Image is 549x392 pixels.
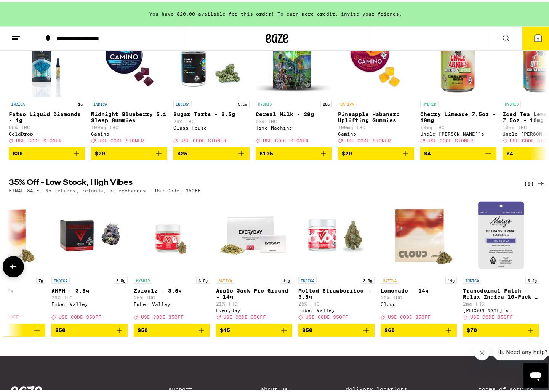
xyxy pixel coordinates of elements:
div: [PERSON_NAME]'s Medicinals [463,306,539,311]
p: Fatso Liquid Diamonds - 1g [9,109,85,122]
span: $50 [302,325,312,331]
span: $25 [177,149,187,155]
span: USE CODE 35OFF [306,313,348,318]
div: Uncle [PERSON_NAME]'s [420,130,496,134]
p: INDICA [91,99,109,106]
p: FINAL SALE: No returns, refunds, or exchanges - Use Code: 35OFF [9,186,201,191]
p: 10mg THC [420,123,496,128]
iframe: Button to launch messaging window [523,362,548,386]
p: SATIVA [338,99,356,106]
p: 20% THC [381,293,457,298]
a: Delivery Locations [346,384,421,390]
a: About Us [261,384,288,390]
p: AMPM - 3.5g [51,286,128,292]
span: $50 [55,325,66,331]
span: $60 [384,325,395,331]
span: 2 [537,35,539,39]
a: Open page for Midnight Blueberry 5:1 Sleep Gummies from Camino [91,19,167,145]
p: 2mg THC [463,299,539,304]
iframe: Close message [474,343,490,358]
p: INDICA [298,275,317,282]
div: Ember Valley [134,300,210,305]
p: HYBRID [420,99,439,106]
div: Ember Valley [298,306,375,311]
p: 25% THC [134,293,210,298]
span: You have $20.00 available for this order! To earn more credit, [149,10,338,14]
p: 26% THC [173,117,250,122]
img: Cloud - Lemonade - 14g [381,195,457,271]
img: Everyday - Apple Jack Pre-Ground - 14g [216,195,292,271]
span: USE CODE 35OFF [388,313,431,318]
img: Ember Valley - Zerealz - 3.5g [134,195,210,271]
div: Glass House [173,123,250,128]
button: Add to bag [91,145,167,158]
div: GoldDrop [9,130,85,134]
button: Add to bag [134,322,210,335]
img: Ember Valley - Melted Strawberries - 3.5g [298,195,375,271]
span: $30 [13,149,23,155]
p: Melted Strawberries - 3.5g [298,286,375,298]
p: Cereal Milk - 28g [256,109,332,115]
img: Ember Valley - AMPM - 3.5g [51,195,128,271]
p: 23% THC [256,117,332,122]
a: Open page for Sugar Tarts - 3.5g from Glass House [173,19,250,145]
span: $50 [138,325,148,331]
p: 21% THC [216,299,292,304]
p: INDICA [9,99,27,106]
img: Camino - Midnight Blueberry 5:1 Sleep Gummies [91,19,167,95]
span: USE CODE STONER [345,136,391,141]
p: 1g [76,99,85,106]
span: USE CODE STONER [263,136,309,141]
img: Camino - Pineapple Habanero Uplifting Gummies [338,19,414,95]
p: Cherry Limeade 7.5oz - 10mg [420,109,496,122]
a: Open page for AMPM - 3.5g from Ember Valley [51,195,128,322]
div: Cloud [381,300,457,305]
span: USE CODE 35OFF [59,313,101,318]
a: Support [168,384,203,390]
img: Time Machine - Cereal Milk - 28g [256,19,332,95]
button: Add to bag [420,145,496,158]
div: Camino [338,130,414,134]
button: Add to bag [381,322,457,335]
button: Add to bag [9,145,85,158]
button: Add to bag [216,322,292,335]
p: 7g [36,275,45,282]
p: 28g [320,99,332,106]
p: 95% THC [9,123,85,128]
p: 26% THC [51,293,128,298]
button: Add to bag [338,145,414,158]
img: Glass House - Sugar Tarts - 3.5g [173,19,250,95]
span: $105 [259,149,273,155]
a: Open page for Apple Jack Pre-Ground - 14g from Everyday [216,195,292,322]
span: $70 [467,325,477,331]
p: 0.2g [525,275,539,282]
iframe: Message from company [493,342,548,358]
p: Sugar Tarts - 3.5g [173,109,250,115]
span: USE CODE STONER [181,136,226,141]
span: $4 [506,149,513,155]
p: Pineapple Habanero Uplifting Gummies [338,109,414,122]
img: Mary's Medicinals - Transdermal Patch - Relax Indica 10-Pack - 200mg [463,195,539,271]
span: USE CODE STONER [427,136,473,141]
p: INDICA [463,275,481,282]
button: Add to bag [256,145,332,158]
span: USE CODE STONER [16,136,62,141]
p: Transdermal Patch - Relax Indica 10-Pack - 200mg [463,286,539,298]
button: Add to bag [173,145,250,158]
p: 25% THC [298,299,375,304]
button: Add to bag [51,322,128,335]
a: (9) [524,177,545,186]
p: 3.5g [114,275,128,282]
img: GoldDrop - Fatso Liquid Diamonds - 1g [16,19,77,95]
button: Add to bag [298,322,375,335]
a: Open page for Cherry Limeade 7.5oz - 10mg from Uncle Arnie's [420,19,496,145]
span: USE CODE STONER [98,136,144,141]
p: Midnight Blueberry 5:1 Sleep Gummies [91,109,167,122]
span: $45 [220,325,230,331]
a: Open page for Lemonade - 14g from Cloud [381,195,457,322]
span: USE CODE 35OFF [223,313,266,318]
span: $20 [95,149,105,155]
img: Uncle Arnie's - Cherry Limeade 7.5oz - 10mg [420,19,496,95]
